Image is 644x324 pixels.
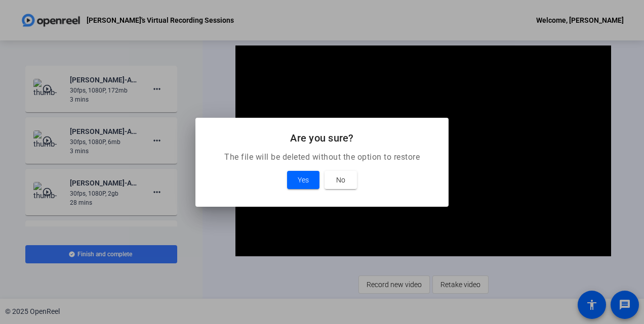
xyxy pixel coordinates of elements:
[336,174,345,186] span: No
[298,174,309,186] span: Yes
[325,171,357,189] button: No
[208,151,436,163] p: The file will be deleted without the option to restore
[287,171,319,189] button: Yes
[208,130,436,146] h2: Are you sure?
